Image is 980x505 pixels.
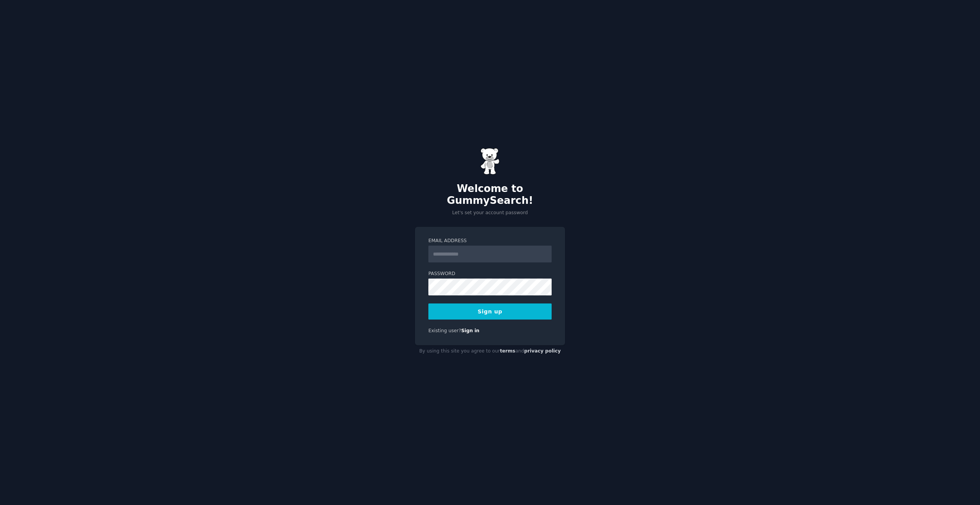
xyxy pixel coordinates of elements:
h2: Welcome to GummySearch! [415,183,565,207]
a: Sign in [461,328,480,333]
label: Password [428,271,552,277]
button: Sign up [428,303,552,320]
a: terms [500,348,515,354]
a: privacy policy [524,348,561,354]
img: Gummy Bear [480,148,500,175]
label: Email Address [428,238,552,244]
div: By using this site you agree to our and [415,345,565,357]
p: Let's set your account password [415,210,565,216]
span: Existing user? [428,328,461,333]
